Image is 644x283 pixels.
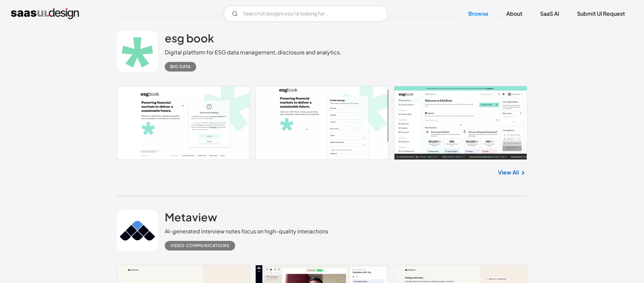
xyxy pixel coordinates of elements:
h2: esg book [165,31,214,45]
a: View All [498,168,519,177]
div: Digital platform for ESG data management, disclosure and analytics. [165,48,341,56]
a: Metaview [165,210,217,227]
div: AI-generated interview notes focus on high-quality interactions [165,227,328,235]
a: SaaS Ai [532,6,567,21]
div: Big Data [170,63,191,71]
input: Search UI designs you're looking for... [224,5,388,22]
a: About [498,6,531,21]
a: Submit UI Request [569,6,633,21]
h2: Metaview [165,210,217,224]
a: Browse [460,6,497,21]
a: esg book [165,31,214,48]
a: home [11,8,79,19]
div: Video Communications [170,242,230,250]
form: Email Form [224,5,388,22]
